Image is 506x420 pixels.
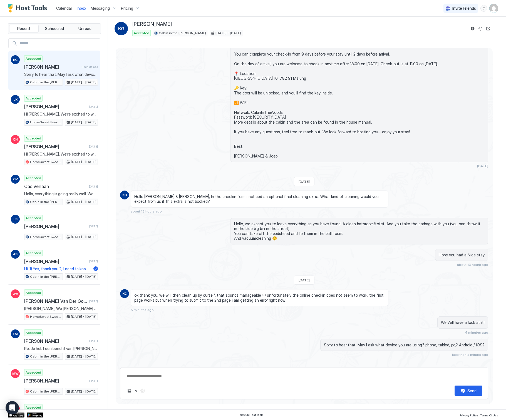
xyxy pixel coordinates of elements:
div: Scheduled Messages [444,362,482,368]
span: LS [13,217,18,222]
button: Open reservation [485,25,492,32]
button: Recent [9,25,39,32]
span: about 13 hours ago [131,209,162,213]
span: Calendar [56,6,72,11]
span: AS [13,252,18,257]
span: WV [13,291,18,296]
span: Accepted [26,330,41,335]
span: Hello, we expect you to leave everything as you have found. A clean bathroom/toilet. And you take... [234,221,485,241]
button: Quick reply [133,387,139,394]
button: Scheduled Messages [436,361,488,369]
span: [DATE] - [DATE] [71,354,96,359]
span: [DATE] [89,224,98,228]
span: [DATE] [89,145,98,148]
a: Calendar [56,5,72,11]
span: [PERSON_NAME] [24,144,87,149]
span: Accepted [26,370,41,375]
span: Recent [17,26,30,31]
span: Cabin in the [PERSON_NAME] [30,354,61,359]
span: Pricing [121,6,133,11]
span: Invite Friends [452,6,476,11]
span: Cabin in the [PERSON_NAME] [159,31,206,36]
span: Accepted [134,31,149,36]
span: Re: Je hebt een bericht van [PERSON_NAME] in the [PERSON_NAME] Hej [PERSON_NAME] & [PERSON_NAME],... [24,346,98,351]
span: ok thank you, we will then clean up by ourself, that sounds manageable :-) unfortunately the onli... [134,293,385,302]
span: [PERSON_NAME] [24,259,87,264]
span: Accepted [26,216,41,221]
div: Open Intercom Messenger [6,401,19,414]
span: 5 minutes ago [131,308,154,312]
span: [PERSON_NAME] [24,224,87,229]
span: Accepted [26,251,41,256]
span: Sorry to hear that. May I ask what device you are using? phone, tabled, pc,? Android / iOS? [24,72,98,77]
span: [DATE] - [DATE] [71,314,96,319]
span: HomeSweetSweden [30,120,61,125]
div: App Store [8,412,24,417]
span: Cabin in the [PERSON_NAME] [30,80,61,85]
span: Hi, 1) Yes, thank you 2) I need to know how to activate the wall electrical [PERSON_NAME]. I coul... [24,266,91,271]
span: [DATE] [89,185,98,188]
span: Accepted [26,56,41,61]
span: Hi [PERSON_NAME], We’re excited to welcome you soon! To make your arrival as smooth as possible, ... [234,13,485,159]
span: [DATE] - [DATE] [71,274,96,279]
span: [DATE] [299,278,310,282]
span: Unread [78,26,91,31]
a: Host Tools Logo [8,4,49,12]
span: Accepted [26,290,41,295]
span: [DATE] - [DATE] [71,389,96,394]
span: [PERSON_NAME] Van Der Goot [24,298,87,304]
span: [DATE] [477,164,488,168]
span: Hello, everything is going really well. We really like the cottage, it’s very nice! [24,191,98,196]
span: [PERSON_NAME], We [PERSON_NAME] even contact met je opnemen en je wat meer informatie geven over ... [24,306,98,311]
span: [DATE] - [DATE] [71,120,96,125]
span: [DATE] - [DATE] [71,199,96,204]
span: [PERSON_NAME] [24,104,87,109]
span: Terms Of Use [480,414,498,417]
span: Cabin in the [PERSON_NAME] [30,389,61,394]
button: Sync reservation [477,25,484,32]
span: © 2025 Host Tools [239,413,264,417]
span: about 13 hours ago [457,262,488,267]
button: Unread [70,25,100,32]
div: Google Play Store [27,412,43,417]
span: Accepted [26,136,41,141]
span: 2 [95,267,97,271]
a: Inbox [77,5,86,11]
div: menu [480,5,487,12]
a: Privacy Policy [460,412,478,418]
span: [DATE] [89,299,98,303]
span: KG [122,192,127,197]
span: [PERSON_NAME] [132,21,172,27]
span: FM [13,331,18,336]
span: [DATE] [89,379,98,383]
span: [DATE] - [DATE] [71,159,96,164]
span: HomeSweetSweden [30,159,61,164]
span: [DATE] [89,339,98,343]
span: 1 minute ago [81,65,98,69]
span: [DATE] - [DATE] [71,80,96,85]
span: Hi [PERSON_NAME], We’re excited to welcome you soon! To make your arrival as smooth as possible, ... [24,152,98,157]
span: [DATE] [89,259,98,263]
span: Privacy Policy [460,414,478,417]
span: [DATE] [89,105,98,109]
span: Accepted [26,96,41,101]
span: KG [118,25,125,32]
div: Send [467,388,477,394]
button: Scheduled [40,25,69,32]
span: JK [13,97,18,102]
div: tab-group [8,23,101,34]
button: Upload image [126,387,133,394]
button: Reservation information [469,25,476,32]
span: Accepted [26,405,41,410]
span: Messaging [91,6,110,11]
span: [DATE] - [DATE] [71,234,96,239]
a: Terms Of Use [480,412,498,418]
span: CV [13,177,18,182]
span: Cas Verlaan [24,184,87,189]
span: 4 minutes ago [465,330,488,334]
span: Hi [PERSON_NAME], We’re excited to welcome you soon! To make your arrival as smooth as possible, ... [24,112,98,117]
div: User profile [489,4,498,13]
span: Inbox [77,6,86,11]
span: HomeSweetSweden [30,234,61,239]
